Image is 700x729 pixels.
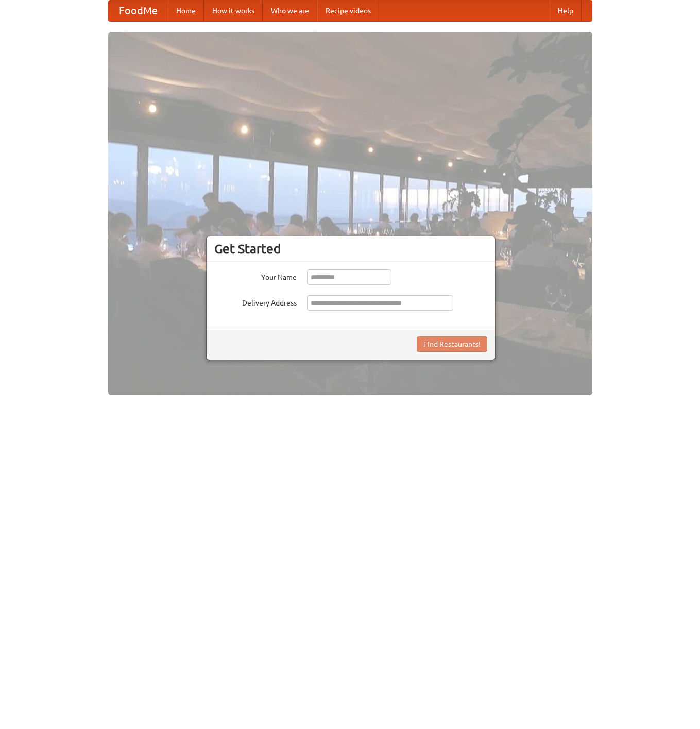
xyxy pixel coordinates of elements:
[109,1,168,21] a: FoodMe
[263,1,317,21] a: Who we are
[550,1,582,21] a: Help
[168,1,204,21] a: Home
[204,1,263,21] a: How it works
[317,1,379,21] a: Recipe videos
[214,269,297,282] label: Your Name
[417,336,487,352] button: Find Restaurants!
[214,241,487,257] h3: Get Started
[214,295,297,308] label: Delivery Address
